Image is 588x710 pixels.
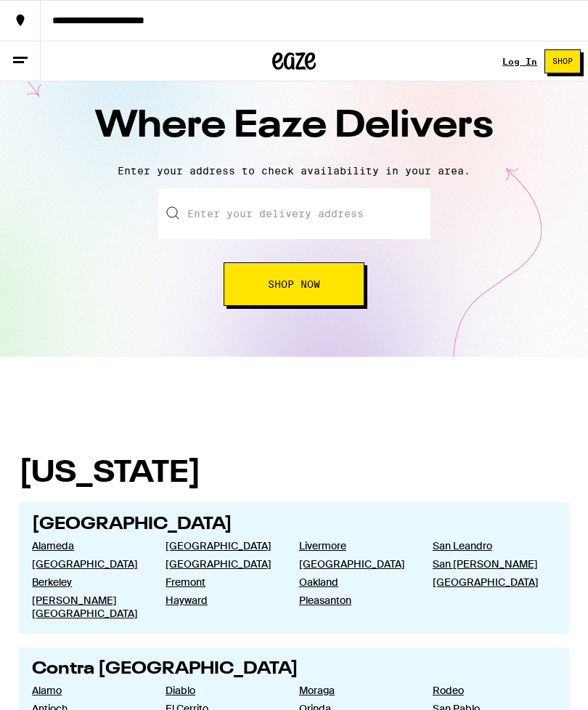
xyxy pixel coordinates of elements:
span: Shop [552,57,573,65]
a: [GEOGRAPHIC_DATA] [433,576,542,589]
a: Livermore [299,539,409,552]
a: Shop [537,49,588,73]
button: Shop Now [224,262,364,306]
h2: Contra [GEOGRAPHIC_DATA] [32,661,555,678]
a: Pleasanton [299,594,409,607]
a: [GEOGRAPHIC_DATA] [299,557,409,570]
a: Alamo [32,684,142,697]
a: Fremont [166,576,275,589]
a: San Leandro [433,539,542,552]
a: Diablo [166,684,275,697]
a: Oakland [299,576,409,589]
a: [GEOGRAPHIC_DATA] [166,539,275,552]
a: Alameda [32,539,142,552]
span: Hi. Need any help? [9,10,105,22]
a: [GEOGRAPHIC_DATA] [32,557,142,570]
h1: [US_STATE] [19,459,570,489]
a: San [PERSON_NAME] [433,557,542,570]
p: Enter your address to check availability in your area. [15,165,573,177]
input: Enter your delivery address [158,188,430,239]
a: Log In [502,57,537,66]
a: Moraga [299,684,409,697]
a: [GEOGRAPHIC_DATA] [166,557,275,570]
a: Hayward [166,594,275,607]
h2: [GEOGRAPHIC_DATA] [32,516,555,533]
button: Shop [544,49,581,73]
span: Shop Now [268,279,320,289]
a: Rodeo [433,684,542,697]
h1: Where Eaze Delivers [40,100,548,153]
a: Berkeley [32,576,142,589]
a: [PERSON_NAME][GEOGRAPHIC_DATA] [32,594,142,620]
